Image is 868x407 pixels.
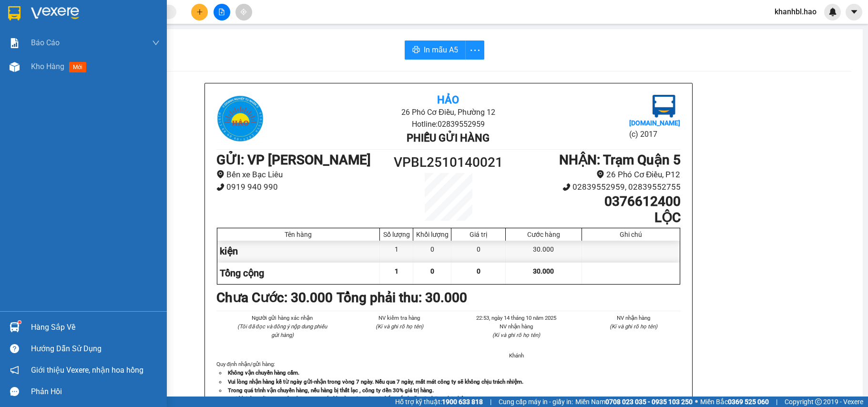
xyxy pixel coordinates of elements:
span: In mẫu A5 [424,44,458,56]
button: printerIn mẫu A5 [405,41,466,60]
span: Miền Bắc [700,397,769,407]
strong: Không vận chuyển hàng cấm. [228,369,299,376]
span: aim [240,9,247,15]
button: plus [191,4,208,20]
span: | [776,397,777,407]
li: 26 Phó Cơ Điều, P12 [506,168,680,181]
span: 0 [430,267,434,275]
span: Giới thiệu Vexere, nhận hoa hồng [31,364,143,376]
img: logo.jpg [216,95,264,142]
span: phone [562,183,571,191]
i: (Kí và ghi rõ họ tên) [492,332,540,338]
sup: 1 [18,321,21,324]
i: (Tôi đã đọc và đồng ý nộp dung phiếu gửi hàng) [237,323,327,338]
b: Hảo [437,94,459,106]
span: ⚪️ [695,400,698,404]
button: more [465,41,484,60]
span: Báo cáo [31,37,60,49]
span: more [466,44,484,56]
li: NV nhận hàng [470,322,564,331]
span: phone [216,183,225,191]
button: aim [235,4,252,20]
span: Hỗ trợ kỹ thuật: [395,397,483,407]
strong: 0369 525 060 [728,398,769,406]
div: Cước hàng [508,231,579,238]
h1: LỘC [506,210,680,226]
li: Người gửi hàng xác nhận [235,314,330,322]
strong: Trong quá trình vận chuyển hàng, nếu hàng bị thất lạc , công ty đền 30% giá trị hàng. [228,387,434,394]
span: file-add [218,9,225,15]
img: warehouse-icon [10,322,20,332]
span: printer [412,46,420,55]
strong: 1900 633 818 [442,398,483,406]
div: 0 [413,241,451,262]
div: Hướng dẫn sử dụng [31,342,160,356]
li: (c) 2017 [629,128,680,140]
span: 0 [477,267,480,275]
span: message [10,387,19,396]
span: Cung cấp máy in - giấy in: [499,397,573,407]
li: NV nhận hàng [586,314,681,322]
li: 0919 940 990 [216,181,390,193]
strong: Vui lòng nhận hàng kể từ ngày gửi-nhận trong vòng 7 ngày. Nếu qua 7 ngày, mất mát công ty sẽ khôn... [228,378,523,385]
span: environment [216,170,225,178]
span: down [152,39,160,47]
i: (Kí và ghi rõ họ tên) [376,323,423,330]
strong: Quý khách vui lòng xem lại thông tin trước khi rời quầy. Nếu có thắc mắc hoặc cần hỗ trợ liên hệ ... [228,396,501,402]
li: 22:53, ngày 14 tháng 10 năm 2025 [470,314,564,322]
strong: 0708 023 035 - 0935 103 250 [605,398,693,406]
li: 02839552959, 02839552755 [506,181,680,193]
li: Bến xe Bạc Liêu [216,168,390,181]
div: Giá trị [454,231,503,238]
div: 30.000 [506,241,582,262]
b: NHẬN : Trạm Quận 5 [559,152,681,168]
button: caret-down [846,4,862,20]
span: Kho hàng [31,62,64,71]
button: file-add [214,4,230,20]
img: logo-vxr [8,6,20,20]
li: 26 Phó Cơ Điều, Phường 12 [294,106,603,118]
i: (Kí và ghi rõ họ tên) [610,323,657,330]
div: Số lượng [382,231,410,238]
span: mới [69,62,86,72]
div: Hàng sắp về [31,320,160,335]
span: caret-down [850,8,858,16]
div: Tên hàng [220,231,378,238]
div: Khối lượng [416,231,449,238]
span: notification [10,366,19,375]
span: 30.000 [533,267,554,275]
span: copyright [815,398,822,405]
img: solution-icon [10,38,20,48]
div: kiện [217,241,380,262]
span: question-circle [10,344,19,353]
b: Tổng phải thu: 30.000 [337,290,467,305]
div: 1 [380,241,413,262]
span: environment [596,170,604,178]
b: [DOMAIN_NAME] [629,119,680,127]
div: Quy định nhận/gửi hàng : [216,360,681,403]
span: | [490,397,491,407]
li: Hotline: 02839552959 [294,118,603,130]
span: khanhbl.hao [767,6,824,18]
h1: VPBL2510140021 [390,152,507,173]
li: NV kiểm tra hàng [352,314,447,322]
span: 1 [395,267,398,275]
span: Tổng cộng [220,267,264,279]
li: Khánh [470,351,564,360]
b: Chưa Cước : 30.000 [216,290,333,305]
div: Phản hồi [31,385,160,399]
span: Miền Nam [575,397,693,407]
img: logo.jpg [653,95,675,118]
div: 0 [451,241,506,262]
b: GỬI : VP [PERSON_NAME] [216,152,371,168]
span: plus [196,9,203,15]
img: warehouse-icon [10,62,20,72]
div: Ghi chú [584,231,677,238]
h1: 0376612400 [506,193,680,210]
b: Phiếu gửi hàng [407,132,490,144]
img: icon-new-feature [828,8,837,16]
